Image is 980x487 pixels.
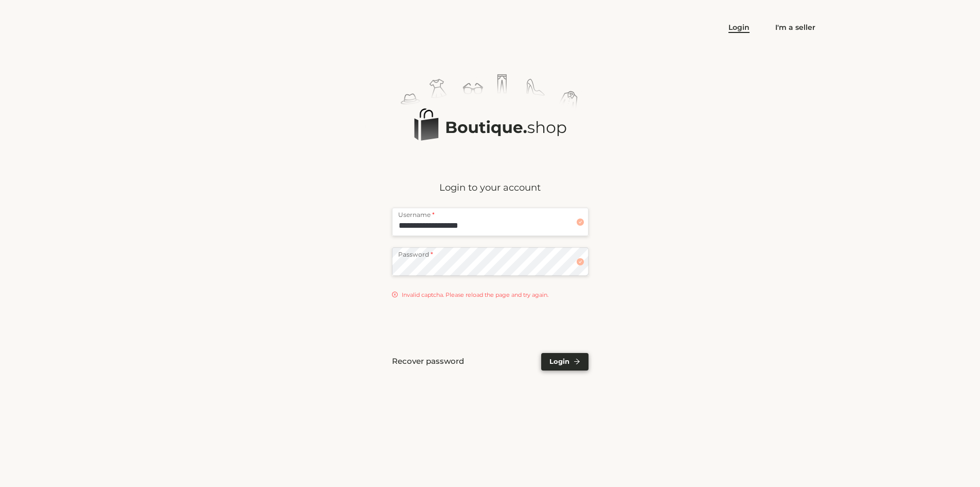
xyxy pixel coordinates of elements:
span: close-circle [392,292,398,297]
button: Loginarrow-right [541,353,589,371]
span: Recover password [392,355,464,367]
span: arrow-right [574,358,580,366]
span: Login [549,358,569,364]
iframe: reCAPTCHA [412,303,568,343]
span: Invalid captcha. Please reload the page and try again. [402,291,548,298]
a: Login [728,23,750,32]
button: Recover password [392,353,464,370]
p: Login to your account [392,180,589,195]
a: I'm a seller [775,23,815,32]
